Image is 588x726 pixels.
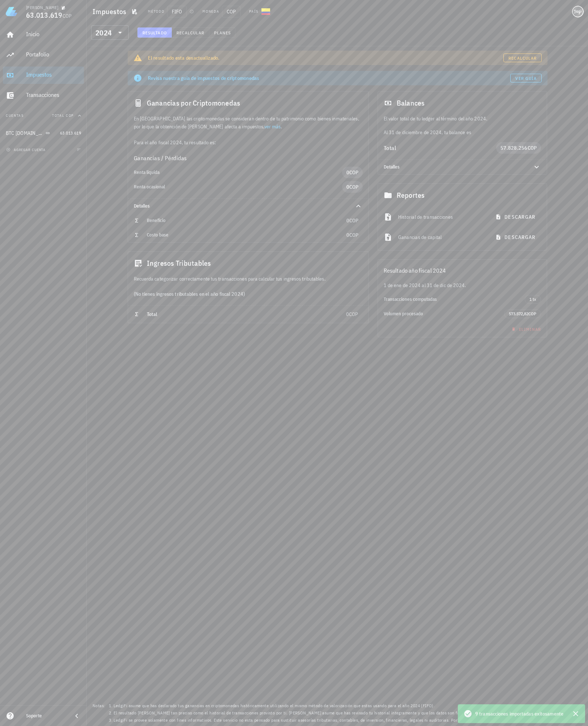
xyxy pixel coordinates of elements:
span: 63.013.619 [26,10,63,20]
span: COP [349,311,358,317]
a: Inicio [3,26,84,43]
span: 0 [346,217,349,224]
div: Detalles [378,160,547,174]
span: 9 transacciones importadas exitosamente [475,710,563,718]
div: Método [148,9,164,14]
li: LedgiFi se provee solamente con fines informativos. Este servicio no esta pensado para sustituir ... [114,717,580,724]
button: Eliminar [507,324,544,334]
div: (No tienes ingresos tributables en el año fiscal 2024) [128,283,368,305]
h1: Impuestos [93,6,129,17]
span: COP [349,217,358,224]
span: 573.572,82 [509,311,528,316]
span: COP [349,169,358,176]
div: [PERSON_NAME] [26,5,58,10]
span: 0 [346,169,349,176]
div: BTC [DOMAIN_NAME] [6,130,44,136]
span: 0 [346,311,349,317]
span: Total COP [52,113,74,118]
div: avatar [572,6,584,17]
div: Detalles [134,203,345,209]
img: LedgiFi [6,6,17,17]
button: Planes [209,27,236,38]
div: Ingresos Tributables [128,252,368,275]
button: descargar [491,231,541,244]
span: COP [349,184,358,190]
div: Resultado año fiscal 2024 [378,260,547,281]
p: El valor total de tu ledger al término del año 2024. [384,115,541,123]
span: FIFO [167,6,187,17]
div: Transacciones [26,91,81,98]
div: El resultado esta desactualizado. [148,54,503,61]
span: Planes [214,30,231,35]
span: Recalcular [176,30,205,35]
li: El resultado [PERSON_NAME] tan preciso como el historial de transacciones provisto por ti. [PERSO... [114,709,580,717]
div: 2024 [95,29,112,37]
div: Detalles [384,164,524,170]
div: 1 de ene de 2024 al 31 de dic de 2024. [378,281,547,289]
div: Historial de transacciones [398,209,485,225]
div: Reportes [378,184,547,207]
a: ver más [264,123,281,130]
button: Resultado [137,27,172,38]
div: Ganancias de capital [398,229,485,245]
span: agregar cuenta [8,148,46,152]
a: Portafolio [3,46,84,64]
span: 57.828.256 [500,145,528,151]
div: Impuestos [26,71,81,78]
span: COP [222,6,240,17]
div: Renta liquida [134,170,342,175]
span: 1 tx [529,295,536,303]
button: CuentasTotal COP [3,107,84,124]
div: Transacciones computadas [384,296,525,302]
div: Ganancias por Criptomonedas [128,91,368,115]
span: 63.013.619 [60,130,81,136]
div: Total [384,145,497,151]
footer: Notas: [87,700,588,726]
div: Al 31 de diciembre de 2024, tu balance es [378,115,547,136]
span: COP [349,232,358,238]
a: Ver guía [510,74,542,82]
span: Total [147,311,158,317]
div: Revisa nuestra guía de impuestos de criptomonedas [148,74,510,82]
span: Costo base [147,232,169,238]
div: Moneda [203,9,219,14]
div: Soporte [26,713,67,719]
div: 2024 [91,25,129,40]
span: Ver guía [515,76,537,81]
span: 0 [346,232,349,238]
div: En [GEOGRAPHIC_DATA] las criptomonedas se consideran dentro de tu patrimonio como bienes inmateri... [128,115,368,146]
span: descargar [497,214,535,220]
button: agregar cuenta [4,146,49,153]
span: 0 [346,184,349,190]
span: Eliminar [510,326,541,332]
div: CO-icon [261,7,270,16]
a: BTC [DOMAIN_NAME] 63.013.619 [3,124,84,142]
span: Resultado [142,30,167,35]
span: Beneficio [147,217,166,223]
div: Inicio [26,31,81,38]
div: Balances [378,91,547,115]
span: descargar [497,234,535,240]
span: Ganancias / Pérdidas [134,154,187,162]
li: LedgiFi asume que has declarado tus ganancias en criptomonedas históricamente utilizando el mismo... [114,702,580,709]
div: Renta ocasional [134,184,342,190]
div: Volumen procesado [384,311,504,317]
div: Portafolio [26,51,81,58]
span: COP [63,13,72,19]
div: País [249,9,259,14]
button: Recalcular [172,27,209,38]
span: COP [528,311,536,316]
div: Detalles [128,199,368,213]
div: Recuerda categorizar correctamente tus transacciones para calcular tus ingresos tributables. [128,275,368,283]
a: Impuestos [3,67,84,84]
span: COP [528,145,537,151]
a: Recalcular [503,54,542,62]
button: descargar [491,210,541,223]
a: Transacciones [3,87,84,104]
span: Recalcular [508,55,537,61]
